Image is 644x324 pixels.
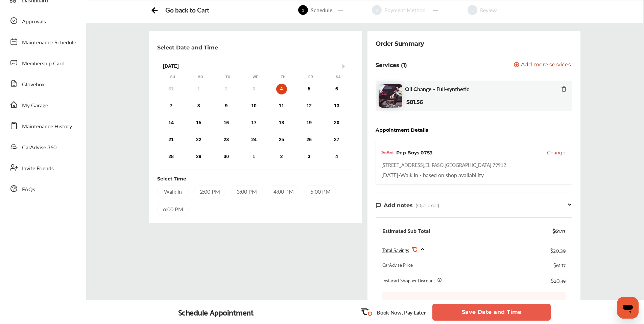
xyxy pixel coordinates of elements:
div: Not available Tuesday, September 2nd, 2025 [221,84,232,94]
div: Su [169,75,176,80]
div: Choose Friday, September 5th, 2025 [304,84,314,94]
div: We [252,75,259,80]
div: $61.17 [552,227,566,234]
div: Choose Saturday, September 20th, 2025 [331,117,342,128]
div: Appointment Details [376,127,428,133]
div: [STREET_ADDRESS] , EL PASO , [GEOGRAPHIC_DATA] 79912 [381,161,506,168]
p: Select Date and Time [157,44,218,51]
a: Glovebox [6,75,79,92]
div: Walk In [157,185,189,197]
a: My Garage [6,96,79,113]
p: Book Now, Pay Later [377,308,426,316]
div: Choose Tuesday, September 23rd, 2025 [221,134,232,145]
button: Next Month [342,64,347,69]
div: Choose Wednesday, September 17th, 2025 [248,117,259,128]
div: Choose Thursday, October 2nd, 2025 [276,151,287,162]
a: Maintenance Schedule [6,33,79,50]
div: Choose Sunday, September 7th, 2025 [166,101,176,111]
div: Choose Sunday, September 28th, 2025 [166,151,176,162]
div: Choose Tuesday, September 9th, 2025 [221,101,232,111]
span: Add notes [384,202,413,209]
span: Approvals [22,17,46,26]
div: Choose Wednesday, October 1st, 2025 [248,151,259,162]
img: oil-change-thumb.jpg [379,84,402,108]
div: Choose Sunday, September 21st, 2025 [166,134,176,145]
span: Membership Card [22,59,65,68]
div: Choose Thursday, September 18th, 2025 [276,117,287,128]
div: Choose Saturday, September 13th, 2025 [331,101,342,111]
span: Maintenance Schedule [22,38,76,47]
div: Choose Sunday, September 14th, 2025 [166,117,176,128]
div: Schedule [308,6,335,14]
div: 5:00 PM [305,185,336,197]
div: Not available Wednesday, September 3rd, 2025 [248,84,259,94]
span: Total Savings [382,247,409,254]
span: Add more services [521,62,571,68]
span: (Optional) [415,202,439,209]
a: Add more services [514,62,572,68]
div: Not available Monday, September 1st, 2025 [193,84,204,94]
span: Oil Change - Full-synthetic [405,86,469,92]
div: Choose Wednesday, September 24th, 2025 [248,134,259,145]
div: Th [280,75,287,80]
div: $20.39 [550,245,566,255]
b: Total Savings [382,299,414,306]
div: Fr [307,75,314,80]
button: Save Date and Time [432,304,551,321]
div: Choose Thursday, September 25th, 2025 [276,134,287,145]
a: Membership Card [6,54,79,71]
div: Schedule Appointment [178,307,254,317]
div: 3:00 PM [231,185,262,197]
button: Add more services [514,62,571,68]
span: CarAdvise 360 [22,143,56,152]
a: Approvals [6,12,79,29]
img: logo-pepboys.png [381,147,393,159]
span: 2 [372,5,382,15]
span: 3 [468,5,477,15]
span: [DATE] [381,171,398,179]
div: Choose Saturday, October 4th, 2025 [331,151,342,162]
div: Choose Tuesday, September 30th, 2025 [221,151,232,162]
div: month 2025-09 [157,82,351,164]
div: Choose Wednesday, September 10th, 2025 [248,101,259,111]
div: CarAdvise Price [382,261,413,268]
div: 2:00 PM [194,185,225,197]
div: Choose Saturday, September 6th, 2025 [331,84,342,94]
a: CarAdvise 360 [6,138,79,155]
div: 6:00 PM [157,203,189,215]
div: Choose Thursday, September 11th, 2025 [276,101,287,111]
div: Sa [335,75,342,80]
img: note-icon.db9493fa.svg [376,202,381,208]
span: My Garage [22,101,48,110]
div: Tu [224,75,231,80]
div: Not available Sunday, August 31st, 2025 [166,84,176,94]
span: Glovebox [22,80,45,89]
div: $20.39 [551,277,566,284]
div: Choose Friday, September 12th, 2025 [304,101,314,111]
div: Instacart Shopper Discount [382,277,435,284]
div: Choose Monday, September 15th, 2025 [193,117,204,128]
a: Invite Friends [6,159,79,176]
span: Invite Friends [22,164,54,173]
div: Select Time [157,175,186,182]
div: Choose Tuesday, September 16th, 2025 [221,117,232,128]
button: Change [547,149,565,156]
div: Mo [197,75,204,80]
div: Choose Monday, September 8th, 2025 [193,101,204,111]
div: Payment Method [382,6,428,14]
div: Choose Friday, September 26th, 2025 [304,134,314,145]
div: $61.17 [553,261,566,268]
p: Services (1) [376,62,407,68]
span: Maintenance History [22,122,72,131]
iframe: Button to launch messaging window [617,297,639,319]
div: 4:00 PM [268,185,299,197]
span: 1 [298,5,308,15]
div: Choose Friday, October 3rd, 2025 [304,151,314,162]
a: Maintenance History [6,117,79,134]
div: Pep Boys 0753 [396,149,432,156]
div: [DATE] [159,63,352,69]
div: Choose Friday, September 19th, 2025 [304,117,314,128]
div: Order Summary [376,39,424,48]
div: Choose Thursday, September 4th, 2025 [276,84,287,94]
